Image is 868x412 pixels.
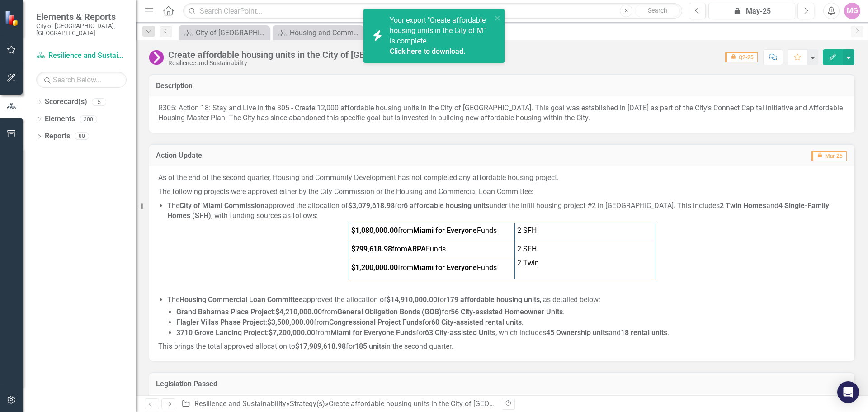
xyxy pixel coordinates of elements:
[156,152,542,160] h3: Action Update
[712,6,792,17] div: May-25
[275,27,361,38] a: Housing and Community Development
[36,51,127,61] a: Resilience and Sustainability
[546,328,609,337] strong: 45 Ownership units
[390,47,466,56] a: Click here to download.
[92,98,106,106] div: 5
[517,256,652,269] p: 2 Twin
[75,133,89,140] div: 80
[168,50,441,60] div: Create affordable housing units in the City of [GEOGRAPHIC_DATA].
[167,295,845,305] li: The approved the allocation of for , as detailed below:
[149,50,164,65] img: Ongoing
[635,5,680,17] button: Search
[351,245,392,253] strong: $799,618.98
[267,318,314,327] strong: $3,500,000.00
[725,52,758,62] span: Q2-25
[295,342,346,350] strong: $17,989,618.98
[337,308,442,316] strong: General Obligation Bonds (GOB)
[36,22,127,37] small: City of [GEOGRAPHIC_DATA], [GEOGRAPHIC_DATA]
[390,16,490,57] span: Your export "Create affordable housing units in the City of M" is complete.
[179,201,264,210] strong: City of Miami Commission
[176,318,265,327] strong: Flagler Villas Phase Project
[425,328,495,337] strong: 63 City-assisted Units
[179,295,303,304] strong: Housing Commercial Loan Committee
[168,60,441,66] div: Resilience and Sustainability
[156,380,848,388] h3: Legislation Passed
[811,151,847,161] span: Mar-25
[269,328,315,337] strong: $7,200,000.00
[351,263,512,273] p: from Funds
[351,226,398,235] strong: $1,080,000.00
[196,27,267,38] div: City of [GEOGRAPHIC_DATA]
[329,318,422,327] strong: Congressional Project Funds
[45,97,87,107] a: Scorecard(s)
[194,399,286,408] a: Resilience and Sustainability
[413,263,477,272] strong: Miami for Everyone
[181,27,267,38] a: City of [GEOGRAPHIC_DATA]
[413,226,477,235] strong: Miami for Everyone
[495,13,501,23] button: close
[275,308,322,316] strong: $4,210,000.00
[355,342,385,350] strong: 185 units
[290,399,325,408] a: Strategy(s)
[158,173,845,185] p: As of the end of the second quarter, Housing and Community Development has not completed any affo...
[844,3,860,19] button: MG
[176,328,267,337] strong: 3710 Grove Landing Project
[158,340,845,352] p: This brings the total approved allocation to for in the second quarter.
[720,201,766,210] strong: 2 Twin Homes
[5,10,20,26] img: ClearPoint Strategy
[407,245,426,253] strong: ARPA
[167,201,845,222] li: The approved the allocation of for under the Infill housing project #2 in [GEOGRAPHIC_DATA]. This...
[431,318,522,327] strong: 60 City-assisted rental units
[517,226,652,236] p: 2 SFH
[158,104,843,123] span: R305: Action 18: Stay and Live in the 305 - Create 12,000 affordable housing units in the City of...
[45,114,75,124] a: Elements
[183,3,682,19] input: Search ClearPoint...
[36,11,127,22] span: Elements & Reports
[45,131,70,142] a: Reports
[290,27,361,38] div: Housing and Community Development
[351,244,512,255] p: from Funds
[837,381,859,403] div: Open Intercom Messenger
[348,201,395,210] strong: $3,079,618.98
[176,328,845,338] li: : from for , which includes and .
[36,72,127,88] input: Search Below...
[176,317,845,328] li: : from for .
[158,185,845,199] p: The following projects were approved either by the City Commission or the Housing and Commercial ...
[181,399,495,409] div: » »
[351,226,512,236] p: from Funds
[351,263,398,272] strong: $1,200,000.00
[329,399,543,408] div: Create affordable housing units in the City of [GEOGRAPHIC_DATA].
[176,308,274,316] strong: Grand Bahamas Place Project
[404,201,489,210] strong: 6 affordable housing units
[330,328,394,337] strong: Miami for Everyone
[387,295,437,304] strong: $14,910,000.00
[708,3,795,19] button: May-25
[80,115,97,123] div: 200
[176,307,845,317] li: : from for .
[621,328,667,337] strong: 18 rental units
[517,244,652,256] p: 2 SFH
[648,7,667,14] span: Search
[396,328,416,337] strong: Funds
[451,308,563,316] strong: 56 City-assisted Homeowner Units
[156,82,848,90] h3: Description
[446,295,540,304] strong: 179 affordable housing units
